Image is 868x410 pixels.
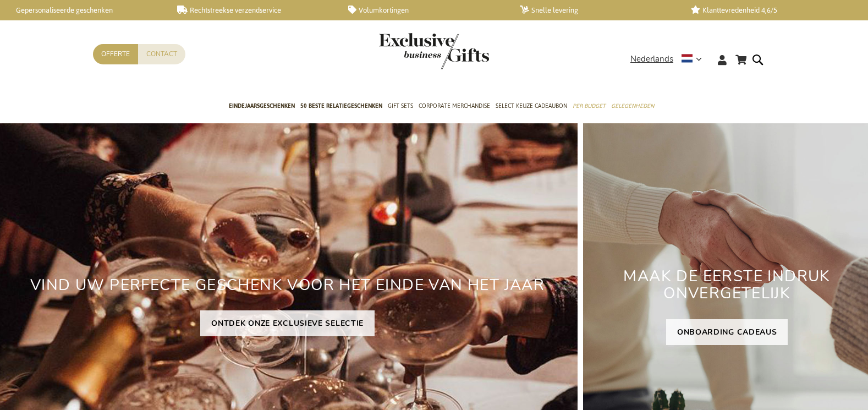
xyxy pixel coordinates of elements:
a: Volumkortingen [348,6,502,15]
img: Exclusive Business gifts logo [379,33,489,69]
a: ONBOARDING CADEAUS [666,319,788,345]
a: Rechtstreekse verzendservice [177,6,331,15]
a: Gelegenheden [611,93,654,121]
a: Gift Sets [388,93,413,121]
span: Nederlands [630,53,673,65]
span: Gelegenheden [611,100,654,112]
span: 50 beste relatiegeschenken [300,100,382,112]
span: Gift Sets [388,100,413,112]
a: Offerte [93,44,138,64]
a: store logo [379,33,434,69]
a: Gepersonaliseerde geschenken [6,6,160,15]
a: Eindejaarsgeschenken [229,93,295,121]
a: Klanttevredenheid 4,6/5 [691,6,845,15]
a: ONTDEK ONZE EXCLUSIEVE SELECTIE [200,310,375,336]
a: Contact [138,44,185,64]
span: Select Keuze Cadeaubon [496,100,567,112]
span: Eindejaarsgeschenken [229,100,295,112]
a: Corporate Merchandise [419,93,490,121]
a: Per Budget [573,93,606,121]
span: Per Budget [573,100,606,112]
a: Snelle levering [520,6,674,15]
span: Corporate Merchandise [419,100,490,112]
a: Select Keuze Cadeaubon [496,93,567,121]
a: 50 beste relatiegeschenken [300,93,382,121]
